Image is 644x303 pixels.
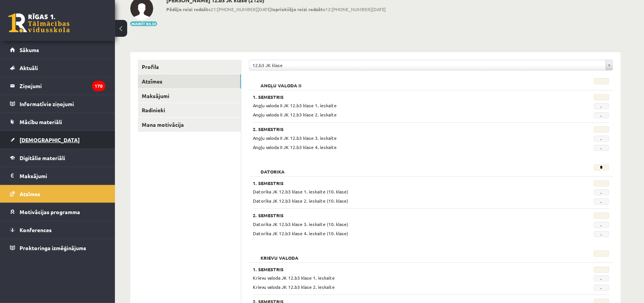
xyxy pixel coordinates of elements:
[252,60,603,70] span: 12.b3 JK klase
[253,275,335,281] span: Krievu valoda JK 12.b3 klase 1. ieskaite
[253,135,337,141] span: Angļu valoda II JK 12.b3 klase 3. ieskaite
[253,251,306,258] h2: Krievu valoda
[20,244,86,251] span: Proktoringa izmēģinājums
[253,144,337,150] span: Angļu valoda II JK 12.b3 klase 4. ieskaite
[92,81,105,91] i: 170
[253,94,548,100] h3: 1. Semestris
[594,145,609,151] span: -
[594,103,609,109] span: -
[10,113,105,131] a: Mācību materiāli
[10,185,105,203] a: Atzīmes
[594,275,609,282] span: -
[253,284,335,290] span: Krievu valoda JK 12.b3 klase 2. ieskaite
[138,60,241,74] a: Profils
[253,78,309,86] h2: Angļu valoda II
[10,95,105,113] a: Informatīvie ziņojumi
[10,203,105,221] a: Motivācijas programma
[10,167,105,185] a: Maksājumi
[253,188,348,195] span: Datorika JK 12.b3 klase 1. ieskaite (10. klase)
[20,95,105,113] legend: Informatīvie ziņojumi
[138,118,241,132] a: Mana motivācija
[20,46,39,53] span: Sākums
[20,118,62,125] span: Mācību materiāli
[253,230,348,236] span: Datorika JK 12.b3 klase 4. ieskaite (10. klase)
[10,221,105,239] a: Konferences
[271,6,325,12] b: Iepriekšējo reizi redzēts
[253,164,292,172] h2: Datorika
[20,154,65,161] span: Digitālie materiāli
[594,112,609,118] span: -
[10,77,105,95] a: Ziņojumi170
[253,213,548,218] h3: 2. Semestris
[20,208,80,215] span: Motivācijas programma
[130,21,157,26] button: Mainīt bildi
[594,198,609,205] span: -
[8,13,70,33] a: Rīgas 1. Tālmācības vidusskola
[594,231,609,237] span: -
[253,267,548,272] h3: 1. Semestris
[253,102,337,108] span: Angļu valoda II JK 12.b3 klase 1. ieskaite
[253,221,348,227] span: Datorika JK 12.b3 klase 3. ieskaite (10. klase)
[138,103,241,117] a: Radinieki
[20,77,105,95] legend: Ziņojumi
[10,41,105,59] a: Sākums
[20,136,80,143] span: [DEMOGRAPHIC_DATA]
[166,6,386,13] span: 21:[PHONE_NUMBER][DATE] 12:[PHONE_NUMBER][DATE]
[10,59,105,77] a: Aktuāli
[253,111,337,118] span: Angļu valoda II JK 12.b3 klase 2. ieskaite
[594,136,609,142] span: -
[20,64,38,71] span: Aktuāli
[249,60,613,70] a: 12.b3 JK klase
[594,285,609,291] span: -
[10,239,105,257] a: Proktoringa izmēģinājums
[20,167,105,185] legend: Maksājumi
[10,131,105,149] a: [DEMOGRAPHIC_DATA]
[20,226,52,233] span: Konferences
[10,149,105,167] a: Digitālie materiāli
[166,6,211,12] b: Pēdējo reizi redzēts
[594,222,609,228] span: -
[253,126,548,132] h3: 2. Semestris
[138,89,241,103] a: Maksājumi
[594,189,609,195] span: -
[253,198,348,204] span: Datorika JK 12.b3 klase 2. ieskaite (10. klase)
[138,74,241,88] a: Atzīmes
[253,180,548,186] h3: 1. Semestris
[20,190,40,197] span: Atzīmes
